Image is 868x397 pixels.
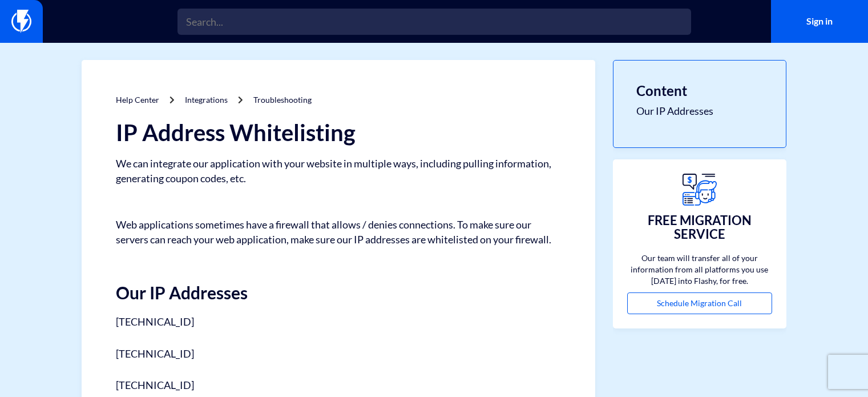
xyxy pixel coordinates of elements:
[116,120,561,145] h1: IP Address Whitelisting
[627,292,772,314] a: Schedule Migration Call
[636,83,763,98] h3: Content
[116,203,561,247] p: Web applications sometimes have a firewall that allows / denies connections. To make sure our ser...
[116,378,561,393] p: [TECHNICAL_ID]
[116,157,561,186] p: We can integrate our application with your website in multiple ways, including pulling informatio...
[185,95,228,105] a: Integrations
[116,314,561,330] p: [TECHNICAL_ID]
[636,104,763,119] a: Our IP Addresses
[177,9,691,35] input: Search...
[627,214,772,241] h3: FREE MIGRATION SERVICE
[116,95,159,105] a: Help Center
[253,95,312,105] a: Troubleshooting
[116,347,561,362] p: [TECHNICAL_ID]
[627,252,772,287] p: Our team will transfer all of your information from all platforms you use [DATE] into Flashy, for...
[116,264,561,302] h2: Our IP Addresses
